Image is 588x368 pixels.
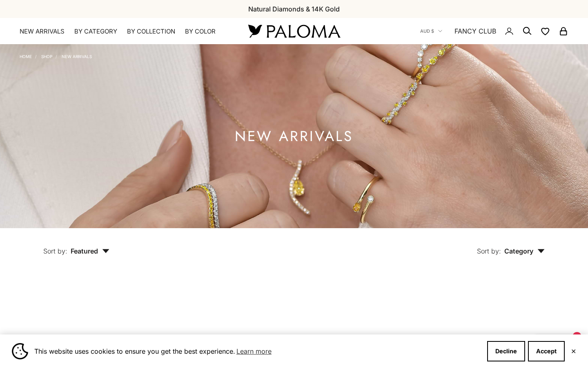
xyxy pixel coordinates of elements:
summary: By Color [185,27,216,36]
summary: By Category [74,27,117,36]
a: Home [20,54,32,59]
span: AUD $ [420,27,434,35]
span: Category [504,247,545,255]
button: Close [571,349,576,354]
nav: Breadcrumb [20,52,92,59]
button: Sort by: Category [458,228,563,263]
p: Natural Diamonds & 14K Gold [248,4,340,14]
button: Sort by: Featured [24,228,128,263]
a: Shop [41,54,52,59]
a: Learn more [235,345,273,357]
a: FANCY CLUB [454,26,496,36]
a: NEW ARRIVALS [20,27,65,36]
span: Featured [71,247,109,255]
summary: By Collection [127,27,175,36]
a: NEW ARRIVALS [62,54,92,59]
button: Accept [528,341,565,361]
button: Decline [487,341,525,361]
span: This website uses cookies to ensure you get the best experience. [34,345,481,357]
nav: Secondary navigation [420,18,568,44]
nav: Primary navigation [20,27,229,36]
span: Sort by: [477,247,501,255]
img: Cookie banner [12,343,28,359]
h1: NEW ARRIVALS [235,131,353,141]
span: Sort by: [43,247,67,255]
button: AUD $ [420,27,442,35]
